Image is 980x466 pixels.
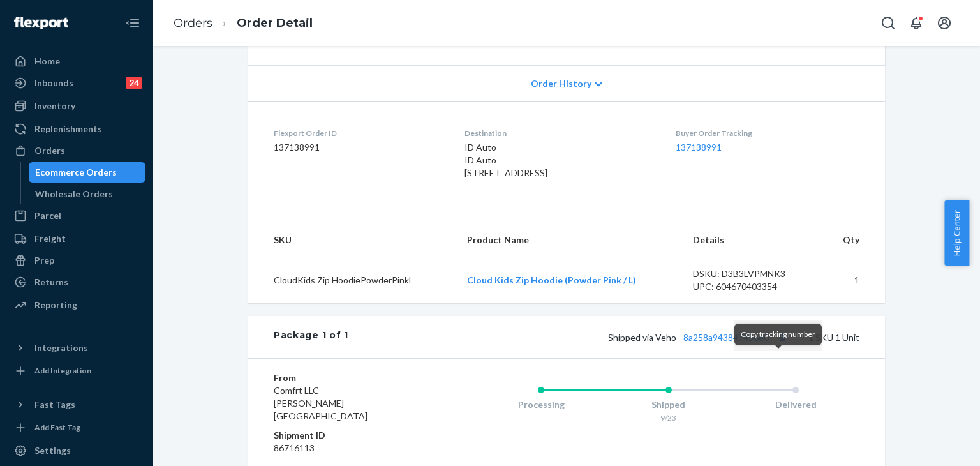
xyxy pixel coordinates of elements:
[8,51,145,71] a: Home
[8,272,145,292] a: Returns
[26,9,71,20] span: Support
[8,295,145,315] a: Reporting
[34,254,54,267] div: Prep
[683,223,823,257] th: Details
[35,166,117,179] div: Ecommerce Orders
[457,223,683,257] th: Product Name
[120,10,145,36] button: Close Navigation
[676,128,859,139] dt: Buyer Order Tracking
[8,229,145,249] a: Freight
[248,257,457,304] td: CloudKids Zip HoodiePowderPinkL
[903,10,929,36] button: Open notifications
[8,363,145,379] a: Add Integration
[8,250,145,271] a: Prep
[932,10,957,36] button: Open account menu
[34,123,102,135] div: Replenishments
[274,141,444,154] dd: 137138991
[274,128,444,139] dt: Flexport Order ID
[8,395,145,415] button: Fast Tags
[35,188,113,200] div: Wholesale Orders
[693,267,813,280] div: DSKU: D3B3LVPMNK3
[822,257,885,304] td: 1
[34,365,91,376] div: Add Integration
[464,128,655,139] dt: Destination
[477,398,605,411] div: Processing
[163,4,323,42] ol: breadcrumbs
[34,77,73,89] div: Inbounds
[683,332,769,343] a: 8a258a943847456e0
[464,142,547,178] span: ID Auto ID Auto [STREET_ADDRESS]
[248,223,457,257] th: SKU
[608,332,791,343] span: Shipped via Veho
[34,299,77,312] div: Reporting
[8,206,145,226] a: Parcel
[34,55,60,68] div: Home
[732,398,859,411] div: Delivered
[34,398,75,411] div: Fast Tags
[8,96,145,116] a: Inventory
[274,429,426,442] dt: Shipment ID
[676,142,722,153] a: 137138991
[875,10,901,36] button: Open Search Box
[34,276,68,289] div: Returns
[693,280,813,293] div: UPC: 604670403354
[348,329,859,345] div: 1 SKU 1 Unit
[34,422,80,433] div: Add Fast Tag
[8,338,145,358] button: Integrations
[274,442,426,455] dd: 86716113
[34,232,66,245] div: Freight
[14,17,68,29] img: Flexport logo
[822,223,885,257] th: Qty
[8,420,145,435] a: Add Fast Tag
[34,342,88,354] div: Integrations
[741,329,815,339] span: Copy tracking number
[8,440,145,461] a: Settings
[34,444,71,457] div: Settings
[29,184,146,204] a: Wholesale Orders
[34,100,75,112] div: Inventory
[944,200,969,266] button: Help Center
[531,77,591,90] span: Order History
[274,329,348,345] div: Package 1 of 1
[29,162,146,183] a: Ecommerce Orders
[8,73,145,93] a: Inbounds24
[274,385,367,421] span: Comfrt LLC [PERSON_NAME][GEOGRAPHIC_DATA]
[34,209,61,222] div: Parcel
[605,398,732,411] div: Shipped
[605,412,732,423] div: 9/23
[237,16,313,30] a: Order Detail
[8,119,145,139] a: Replenishments
[34,144,65,157] div: Orders
[8,140,145,161] a: Orders
[174,16,212,30] a: Orders
[467,274,636,285] a: Cloud Kids Zip Hoodie (Powder Pink / L)
[274,372,426,384] dt: From
[126,77,142,89] div: 24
